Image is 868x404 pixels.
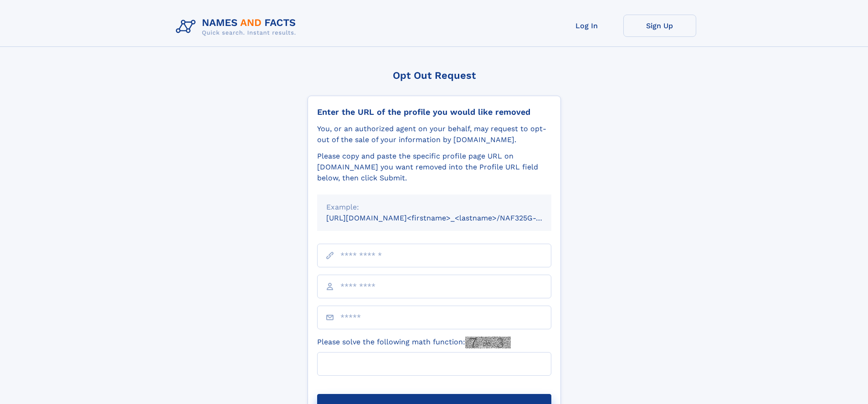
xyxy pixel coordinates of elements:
[550,15,623,37] a: Log In
[326,214,569,222] small: [URL][DOMAIN_NAME]<firstname>_<lastname>/NAF325G-xxxxxxxx
[317,107,551,117] div: Enter the URL of the profile you would like removed
[317,123,551,145] div: You, or an authorized agent on your behalf, may request to opt-out of the sale of your informatio...
[308,70,561,81] div: Opt Out Request
[623,15,696,37] a: Sign Up
[317,151,551,184] div: Please copy and paste the specific profile page URL on [DOMAIN_NAME] you want removed into the Pr...
[326,202,542,213] div: Example:
[172,15,303,39] img: Logo Names and Facts
[317,337,511,348] label: Please solve the following math function:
